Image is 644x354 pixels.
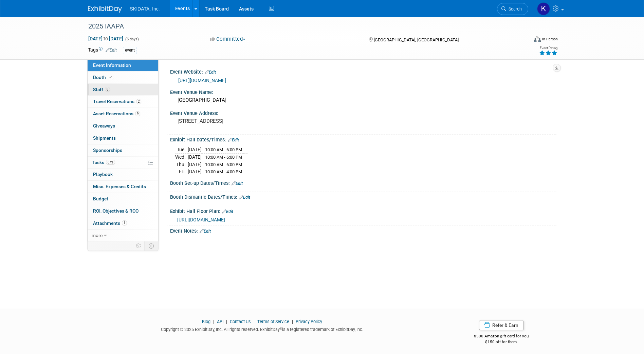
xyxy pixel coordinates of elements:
span: 1 [122,220,127,225]
span: Event Information [93,62,131,68]
a: Edit [205,70,216,75]
td: Tue. [175,146,188,154]
a: [URL][DOMAIN_NAME] [177,217,225,222]
div: In-Person [542,37,558,42]
span: | [290,319,295,324]
a: Terms of Service [257,319,289,324]
a: Misc. Expenses & Credits [88,181,158,193]
sup: ® [280,327,282,330]
span: Sponsorships [93,147,122,153]
a: Edit [239,195,250,200]
a: Playbook [88,169,158,180]
div: Event Venue Address: [170,108,556,117]
a: Edit [222,209,233,214]
span: 10:00 AM - 6:00 PM [205,147,242,152]
a: Edit [228,138,239,142]
span: | [211,319,216,324]
div: Event Rating [539,46,557,50]
td: [DATE] [188,146,202,154]
a: Edit [106,48,117,53]
a: Privacy Policy [296,319,322,324]
a: Attachments1 [88,217,158,229]
a: Tasks67% [88,157,158,169]
a: Staff8 [88,84,158,96]
span: Asset Reservations [93,111,140,116]
td: Wed. [175,154,188,161]
div: Event Notes: [170,226,556,235]
span: [GEOGRAPHIC_DATA], [GEOGRAPHIC_DATA] [374,37,459,42]
span: to [103,36,109,41]
a: Giveaways [88,120,158,132]
a: Budget [88,193,158,205]
div: event [123,47,137,54]
span: more [92,233,103,238]
td: [DATE] [188,168,202,175]
div: Exhibit Hall Floor Plan: [170,206,556,215]
td: Tags [88,46,117,54]
a: Edit [232,181,243,186]
div: Event Website: [170,67,556,76]
span: Travel Reservations [93,99,141,104]
span: | [252,319,256,324]
span: Tasks [92,160,115,165]
a: more [88,230,158,241]
a: Contact Us [230,319,251,324]
i: Booth reservation complete [109,75,112,79]
button: Committed [208,36,248,43]
a: Travel Reservations2 [88,96,158,107]
img: Format-Inperson.png [534,36,541,42]
span: 2 [136,99,141,104]
span: Staff [93,87,110,92]
span: ROI, Objectives & ROO [93,208,139,214]
a: Search [497,3,528,15]
span: 9 [135,111,140,116]
div: Event Format [488,35,558,45]
div: $500 Amazon gift card for you, [447,329,556,345]
span: 67% [106,160,115,165]
a: ROI, Objectives & ROO [88,205,158,217]
div: Event Venue Name: [170,87,556,96]
td: Personalize Event Tab Strip [133,241,145,250]
span: Misc. Expenses & Credits [93,184,146,189]
div: Exhibit Hall Dates/Times: [170,135,556,143]
td: Toggle Event Tabs [144,241,158,250]
span: Playbook [93,172,113,177]
span: Search [506,6,522,12]
span: | [224,319,229,324]
div: Booth Dismantle Dates/Times: [170,192,556,201]
td: [DATE] [188,154,202,161]
a: Refer & Earn [479,320,524,330]
span: 8 [105,87,110,92]
span: 10:00 AM - 6:00 PM [205,155,242,160]
a: API [217,319,223,324]
a: Asset Reservations9 [88,108,158,120]
a: Shipments [88,132,158,144]
img: Kim Masoner [537,2,550,15]
a: Edit [200,229,211,234]
div: Booth Set-up Dates/Times: [170,178,556,187]
span: (5 days) [125,37,139,41]
div: Copyright © 2025 ExhibitDay, Inc. All rights reserved. ExhibitDay is a registered trademark of Ex... [88,325,437,333]
pre: [STREET_ADDRESS] [178,118,324,124]
span: 10:00 AM - 6:00 PM [205,162,242,167]
a: Sponsorships [88,144,158,156]
td: Fri. [175,168,188,175]
img: ExhibitDay [88,6,122,13]
span: [DATE] [DATE] [88,36,124,42]
span: Booth [93,75,114,80]
span: SKIDATA, Inc. [130,6,160,12]
div: 2025 IAAPA [86,20,518,33]
td: [DATE] [188,161,202,168]
span: 10:00 AM - 4:00 PM [205,169,242,174]
a: Blog [202,319,210,324]
a: [URL][DOMAIN_NAME] [178,78,226,83]
span: Shipments [93,135,116,141]
div: [GEOGRAPHIC_DATA] [175,95,551,105]
span: Budget [93,196,108,201]
span: Giveaways [93,123,115,129]
span: Attachments [93,220,127,226]
a: Booth [88,72,158,83]
a: Event Information [88,59,158,71]
td: Thu. [175,161,188,168]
